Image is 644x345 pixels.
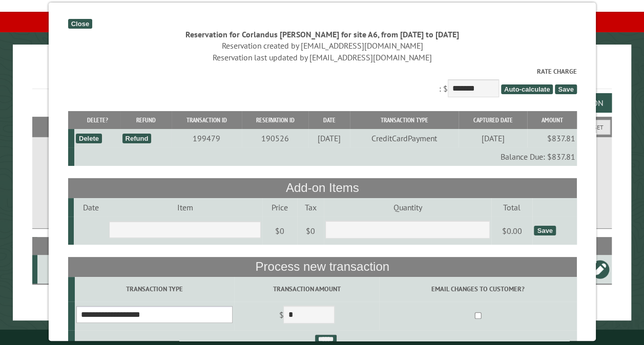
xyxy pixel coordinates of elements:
td: Item [108,198,262,217]
td: [DATE] [459,129,527,147]
td: $ [234,301,379,330]
th: Process new transaction [68,257,576,276]
td: 190526 [241,129,308,147]
div: Reservation last updated by [EMAIL_ADDRESS][DOMAIN_NAME] [68,52,576,63]
th: Reservation ID [241,111,308,129]
td: 199479 [171,129,241,147]
div: : $ [68,67,576,100]
th: Date [308,111,349,129]
div: Reservation created by [EMAIL_ADDRESS][DOMAIN_NAME] [68,40,576,51]
div: Delete [75,134,101,143]
h2: Filters [32,117,612,136]
label: Transaction Type [76,284,232,294]
div: Refund [122,134,151,143]
th: Amount [527,111,576,129]
td: Tax [297,198,323,217]
th: Transaction Type [350,111,459,129]
span: Save [555,84,576,94]
td: Total [491,198,532,217]
div: Save [534,226,555,235]
td: [DATE] [308,129,349,147]
label: Transaction Amount [236,284,378,294]
td: $0.00 [491,217,532,245]
th: Delete? [74,111,120,129]
th: Transaction ID [171,111,241,129]
th: Captured Date [459,111,527,129]
span: Auto-calculate [501,84,553,94]
th: Site [37,237,72,255]
th: Refund [120,111,172,129]
h1: Reservations [32,61,612,89]
td: $0 [262,217,297,245]
td: Price [262,198,297,217]
div: Reservation for Corlandus [PERSON_NAME] for site A6, from [DATE] to [DATE] [68,29,576,40]
th: Add-on Items [68,178,576,198]
td: $0 [297,217,323,245]
td: CreditCardPayment [350,129,459,147]
label: Email changes to customer? [381,284,575,294]
td: Quantity [323,198,491,217]
td: Balance Due: $837.81 [74,147,576,166]
td: $837.81 [527,129,576,147]
div: Close [68,19,92,29]
td: Date [73,198,107,217]
div: A6 [41,264,71,274]
label: Rate Charge [68,67,576,76]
